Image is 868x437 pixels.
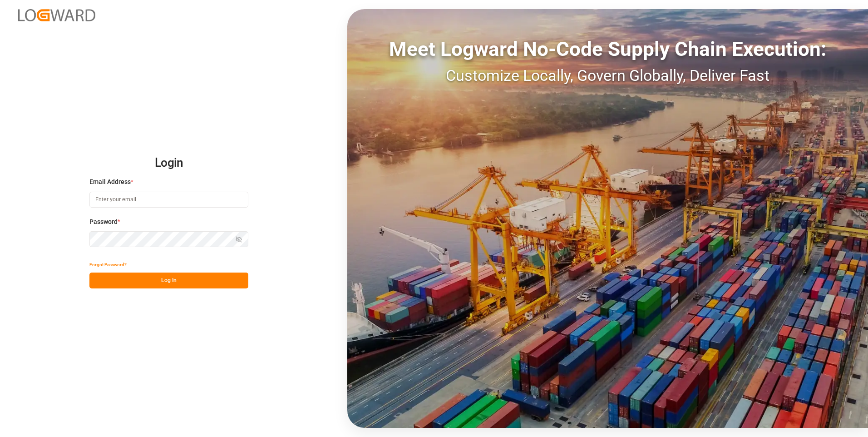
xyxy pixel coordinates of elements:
[18,9,95,21] img: Logward_new_orange.png
[89,192,248,208] input: Enter your email
[89,273,248,288] button: Log In
[89,177,131,187] span: Email Address
[347,34,868,64] div: Meet Logward No-Code Supply Chain Execution:
[89,257,127,273] button: Forgot Password?
[89,149,248,178] h2: Login
[89,217,118,227] span: Password
[347,64,868,87] div: Customize Locally, Govern Globally, Deliver Fast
